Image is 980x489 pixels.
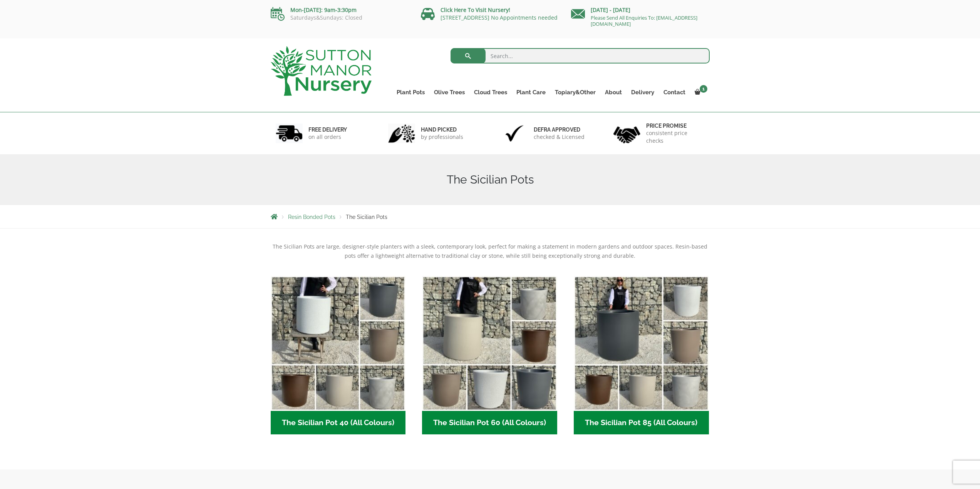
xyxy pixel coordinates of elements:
[429,87,469,98] a: Olive Trees
[534,126,585,133] h6: Defra approved
[512,87,550,98] a: Plant Care
[451,48,710,63] input: Search...
[690,87,710,98] a: 1
[613,122,640,145] img: 4.jpg
[627,87,659,98] a: Delivery
[422,411,557,435] h2: The Sicilian Pot 60 (All Colours)
[308,133,347,141] p: on all orders
[574,411,709,435] h2: The Sicilian Pot 85 (All Colours)
[600,87,627,98] a: About
[700,85,707,93] span: 1
[346,214,387,220] span: The Sicilian Pots
[308,126,347,133] h6: FREE DELIVERY
[574,276,709,411] img: The Sicilian Pot 85 (All Colours)
[271,15,409,21] p: Saturdays&Sundays: Closed
[550,87,600,98] a: Topiary&Other
[534,133,585,141] p: checked & Licensed
[571,5,710,15] p: [DATE] - [DATE]
[646,129,705,145] p: consistent price checks
[441,14,558,21] a: [STREET_ADDRESS] No Appointments needed
[422,276,557,434] a: Visit product category The Sicilian Pot 60 (All Colours)
[422,276,557,411] img: The Sicilian Pot 60 (All Colours)
[501,124,528,143] img: 3.jpg
[271,5,409,15] p: Mon-[DATE]: 9am-3:30pm
[271,242,710,260] p: The Sicilian Pots are large, designer-style planters with a sleek, contemporary look, perfect for...
[271,214,710,220] nav: Breadcrumbs
[659,87,690,98] a: Contact
[388,124,415,143] img: 2.jpg
[646,122,705,129] h6: Price promise
[392,87,429,98] a: Plant Pots
[469,87,512,98] a: Cloud Trees
[288,214,335,220] a: Resin Bonded Pots
[591,14,697,27] a: Please Send All Enquiries To: [EMAIL_ADDRESS][DOMAIN_NAME]
[441,6,510,13] a: Click Here To Visit Nursery!
[271,411,406,435] h2: The Sicilian Pot 40 (All Colours)
[574,276,709,434] a: Visit product category The Sicilian Pot 85 (All Colours)
[421,133,463,141] p: by professionals
[271,46,372,96] img: logo
[421,126,463,133] h6: hand picked
[271,276,406,411] img: The Sicilian Pot 40 (All Colours)
[276,124,303,143] img: 1.jpg
[271,276,406,434] a: Visit product category The Sicilian Pot 40 (All Colours)
[271,173,710,187] h1: The Sicilian Pots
